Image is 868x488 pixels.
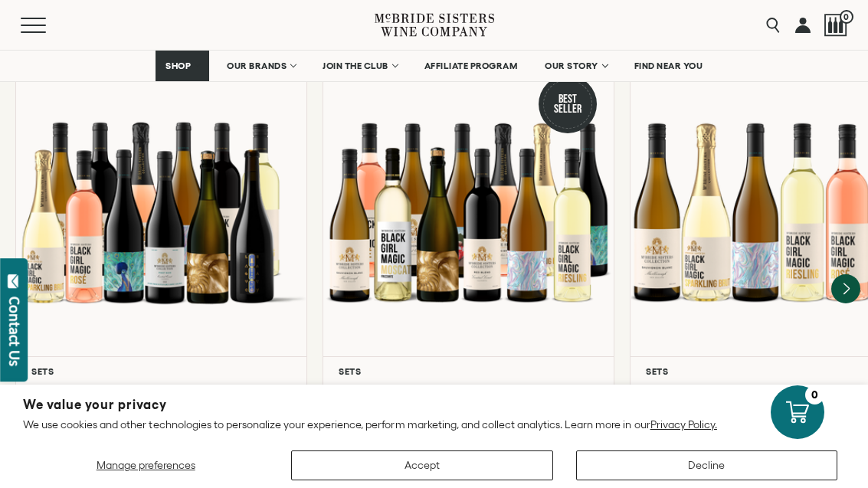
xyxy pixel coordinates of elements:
[323,61,388,71] span: JOIN THE CLUB
[650,418,717,431] a: Privacy Policy.
[97,459,195,471] span: Manage preferences
[840,10,853,24] span: 0
[217,51,305,81] a: OUR BRANDS
[424,61,518,71] span: AFFILIATE PROGRAM
[23,418,845,431] p: We use cookies and other technologies to personalize your experience, perform marketing, and coll...
[545,61,598,71] span: OUR STORY
[831,274,860,303] button: Next
[291,450,552,480] button: Accept
[535,51,617,81] a: OUR STORY
[805,385,824,404] div: 0
[339,366,598,376] h6: Sets
[576,450,837,480] button: Decline
[7,296,22,366] div: Contact Us
[156,51,209,81] a: SHOP
[23,398,845,411] h2: We value your privacy
[21,18,76,33] button: Mobile Menu Trigger
[313,51,407,81] a: JOIN THE CLUB
[624,51,713,81] a: FIND NEAR YOU
[31,366,291,376] h6: Sets
[634,61,703,71] span: FIND NEAR YOU
[414,51,528,81] a: AFFILIATE PROGRAM
[227,61,287,71] span: OUR BRANDS
[165,61,192,71] span: SHOP
[23,450,268,480] button: Manage preferences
